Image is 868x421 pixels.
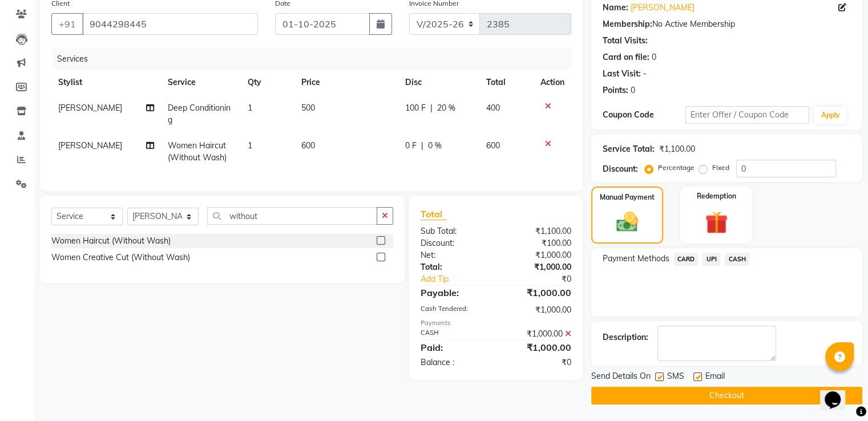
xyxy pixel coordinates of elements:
a: Add Tip [412,273,510,285]
div: ₹0 [510,273,579,285]
span: [PERSON_NAME] [58,140,122,151]
span: 100 F [405,102,426,114]
div: ₹1,000.00 [496,341,580,354]
img: _cash.svg [609,209,645,234]
th: Qty [241,70,294,95]
span: CASH [725,253,749,266]
img: _gift.svg [698,208,735,237]
button: Checkout [591,387,862,404]
div: Discount: [412,237,496,249]
div: Description: [603,331,648,343]
div: ₹0 [496,357,580,369]
div: Payments [421,318,571,328]
span: 600 [301,140,315,151]
span: 0 F [405,140,417,152]
div: 0 [631,84,635,96]
span: Email [705,370,725,384]
div: Net: [412,249,496,261]
div: Points: [603,84,628,96]
div: ₹1,100.00 [659,143,695,155]
input: Search by Name/Mobile/Email/Code [82,13,258,35]
div: ₹100.00 [496,237,580,249]
span: 500 [301,103,315,113]
span: 600 [486,140,500,151]
div: Last Visit: [603,68,641,80]
span: Women Haircut (Without Wash) [168,140,227,163]
div: Cash Tendered: [412,304,496,316]
div: ₹1,100.00 [496,225,580,237]
span: 1 [248,140,252,151]
div: ₹1,000.00 [496,261,580,273]
div: No Active Membership [603,18,851,30]
span: [PERSON_NAME] [58,103,122,113]
div: Discount: [603,163,638,175]
label: Fixed [712,163,729,173]
div: Total: [412,261,496,273]
span: SMS [667,370,684,384]
span: 1 [248,103,252,113]
div: ₹1,000.00 [496,249,580,261]
span: Payment Methods [603,253,669,265]
div: ₹1,000.00 [496,304,580,316]
div: Women Creative Cut (Without Wash) [51,252,190,264]
iframe: chat widget [820,375,857,410]
label: Percentage [658,163,695,173]
th: Total [479,70,534,95]
div: ₹1,000.00 [496,286,580,299]
div: Services [53,48,580,70]
div: Total Visits: [603,35,648,47]
div: Coupon Code [603,109,685,121]
span: | [421,140,423,152]
span: 0 % [428,140,442,152]
div: Payable: [412,286,496,299]
div: Paid: [412,341,496,354]
th: Stylist [51,70,161,95]
div: CASH [412,328,496,340]
div: - [643,68,647,80]
button: +91 [51,13,83,35]
th: Price [294,70,398,95]
div: Sub Total: [412,225,496,237]
div: Membership: [603,18,652,30]
span: 20 % [437,102,455,114]
span: Deep Conditioning [168,103,231,125]
div: Name: [603,2,628,14]
span: UPI [703,253,720,266]
th: Action [534,70,571,95]
div: 0 [652,51,656,63]
div: Service Total: [603,143,655,155]
a: [PERSON_NAME] [631,2,695,14]
label: Redemption [697,191,736,201]
span: CARD [674,253,699,266]
th: Service [161,70,241,95]
div: ₹1,000.00 [496,328,580,340]
div: Card on file: [603,51,649,63]
th: Disc [398,70,479,95]
input: Search or Scan [207,207,377,225]
div: Balance : [412,357,496,369]
label: Manual Payment [600,192,655,203]
span: | [430,102,433,114]
span: Send Details On [591,370,651,384]
span: 400 [486,103,500,113]
button: Apply [814,107,846,124]
div: Women Haircut (Without Wash) [51,235,171,247]
span: Total [421,208,447,220]
input: Enter Offer / Coupon Code [685,106,810,124]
